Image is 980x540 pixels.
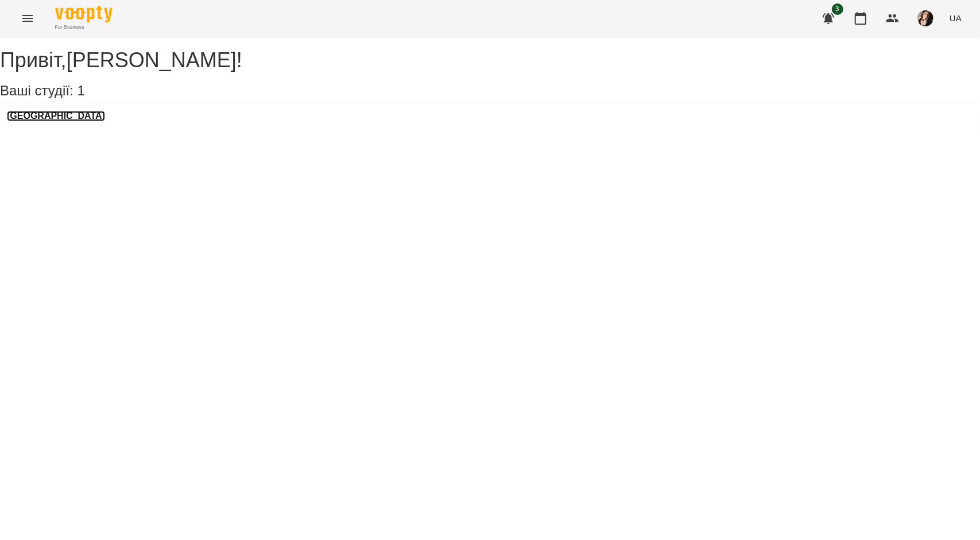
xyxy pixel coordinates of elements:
span: 3 [832,3,843,15]
button: UA [945,7,966,29]
img: Voopty Logo [55,6,113,22]
button: Menu [14,5,41,32]
img: 64b3dfe931299b6d4d92560ac22b4872.jpeg [917,10,933,26]
span: 1 [77,83,84,98]
a: [GEOGRAPHIC_DATA] [7,111,105,121]
span: UA [950,12,962,24]
span: For Business [55,24,113,31]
